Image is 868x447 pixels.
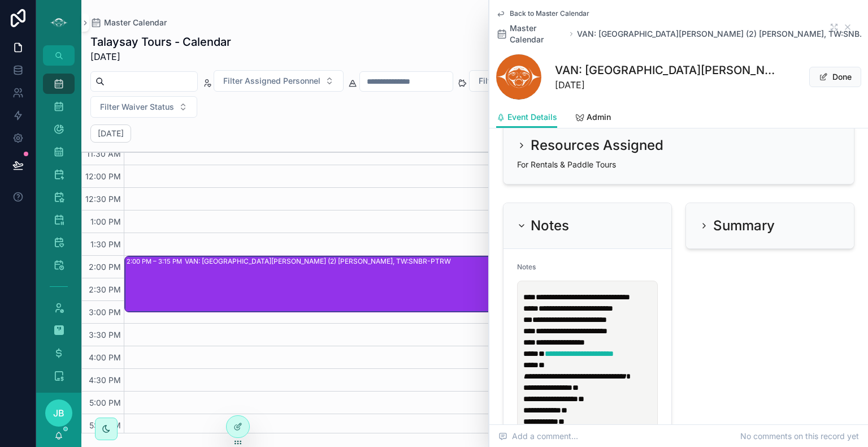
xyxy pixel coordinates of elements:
span: No comments on this record yet [740,431,859,442]
span: Filter Assigned Personnel [223,75,320,87]
span: Filter Payment Status [479,75,559,87]
a: Event Details [496,107,557,128]
span: 2:30 PM [86,285,124,294]
span: Add a comment... [498,431,578,442]
span: 1:30 PM [88,239,124,249]
div: scrollable content [36,66,81,393]
h2: Resources Assigned [531,136,663,154]
span: 4:30 PM [86,375,124,385]
button: Select Button [214,70,344,92]
img: App logo [50,14,68,32]
button: Select Button [469,70,583,92]
span: Master Calendar [104,17,167,28]
span: [DATE] [90,50,231,63]
span: Filter Waiver Status [100,101,174,113]
span: 3:00 PM [86,307,124,317]
div: 2:00 PM – 3:15 PMVAN: [GEOGRAPHIC_DATA][PERSON_NAME] (2) [PERSON_NAME], TW:SNBR-PTRW [125,256,867,312]
h2: Summary [713,217,775,235]
button: Done [809,67,861,87]
span: Back to Master Calendar [510,9,589,18]
span: 12:00 PM [83,171,124,181]
span: Master Calendar [510,23,566,45]
span: Event Details [507,111,557,123]
span: 11:30 AM [84,149,124,158]
span: 3:30 PM [86,330,124,339]
h1: Talaysay Tours - Calendar [90,34,231,50]
span: Admin [587,111,611,123]
h2: [DATE] [98,128,124,139]
h2: Notes [531,217,569,235]
span: Notes [517,263,536,271]
span: 1:00 PM [88,217,124,226]
span: [DATE] [555,78,776,92]
span: 5:30 PM [86,420,124,430]
a: Master Calendar [90,17,167,28]
a: Admin [575,107,611,130]
a: Master Calendar [496,23,566,45]
span: 4:00 PM [86,353,124,362]
h1: VAN: [GEOGRAPHIC_DATA][PERSON_NAME] (2) [PERSON_NAME], TW:SNBR-PTRW [555,62,776,78]
div: VAN: [GEOGRAPHIC_DATA][PERSON_NAME] (2) [PERSON_NAME], TW:SNBR-PTRW [185,257,451,266]
button: Select Button [90,96,197,118]
span: 2:00 PM [86,262,124,272]
span: JB [53,406,64,420]
a: Back to Master Calendar [496,9,589,18]
span: 5:00 PM [86,398,124,407]
span: 12:30 PM [83,194,124,204]
span: For Rentals & Paddle Tours [517,160,616,169]
div: 2:00 PM – 3:15 PM [127,256,185,267]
